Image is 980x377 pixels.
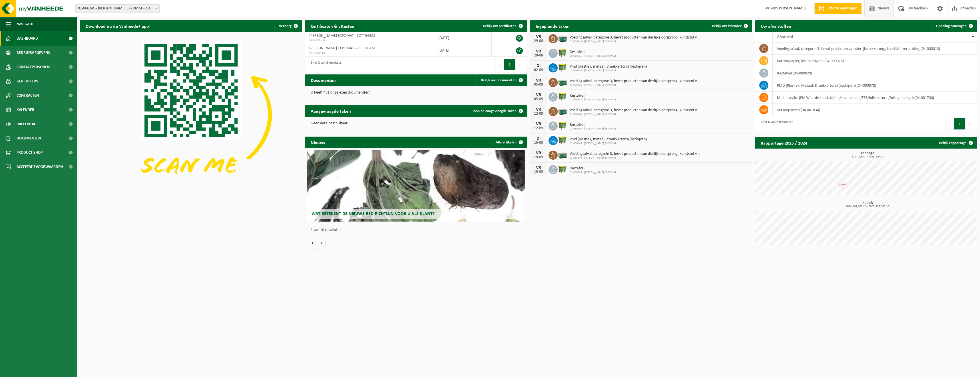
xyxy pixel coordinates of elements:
span: 01-066245 - [PERSON_NAME] EXPOMAT [570,40,700,43]
span: Voedingsafval, categorie 3, bevat producten van dierlijke oorsprong, kunststof v... [570,35,700,40]
div: 1 tot 6 van 6 resultaten [758,117,793,130]
span: Navigatie [17,17,34,31]
a: Toon de aangevraagde taken [468,105,527,117]
span: 2024: 4,550 t - 2025: 1,800 t [758,155,977,158]
h2: Rapportage 2025 / 2024 [755,137,813,148]
div: 0,36 t [838,182,848,188]
div: 05-09 [533,97,544,101]
h2: Aangevraagde taken [305,105,357,116]
span: Ophaling aanvragen [936,24,967,28]
div: 05-09 [533,83,544,87]
button: Previous [495,59,504,70]
h2: Download nu de Vanheede+ app! [80,20,156,31]
a: Ophaling aanvragen [931,20,977,32]
img: WB-1100-HPE-GN-50 [558,135,567,145]
span: Bekijk uw certificaten [483,24,517,28]
img: WB-1100-HPE-GN-50 [558,62,567,72]
span: Gebruikers [17,74,38,88]
span: 2024: 207,960 m3 - 2025: 123,360 m3 [758,205,977,208]
div: VR [533,35,544,39]
div: VR [533,78,544,83]
button: Next [965,118,974,129]
a: Bekijk uw documenten [476,74,527,86]
button: Vorige [308,237,317,248]
td: PMD (Plastiek, Metaal, Drankkartons) (bedrijven) (04-000978) [773,79,977,92]
div: DI [533,64,544,68]
span: Kalender [17,103,34,117]
span: Contracten [17,88,39,103]
span: 01-066245 - [PERSON_NAME] EXPOMAT [570,113,700,116]
button: Next [515,59,524,70]
button: Volgende [317,237,326,248]
span: 01-066245 - [PERSON_NAME] EXPOMAT [570,156,700,160]
span: Dashboard [17,31,38,46]
span: [PERSON_NAME] EXPOMAT - ZOTTEGEM [309,34,375,38]
td: [DATE] [434,44,492,57]
img: PB-LB-0680-HPE-GN-01 [558,106,567,116]
div: DI [533,136,544,141]
span: 01-066245 - [PERSON_NAME] EXPOMAT [570,98,616,102]
span: Voedingsafval, categorie 3, bevat producten van dierlijke oorsprong, kunststof v... [570,152,700,156]
div: VR [533,165,544,170]
span: Pmd (plastiek, metaal, drankkartons) (bedrijven) [570,137,647,142]
h2: Ingeplande taken [530,20,575,31]
span: Bekijk uw documenten [481,78,517,82]
div: VR [533,93,544,97]
span: Rapportage [17,117,39,131]
span: 01-066245 - [PERSON_NAME] EXPOMAT [570,54,616,58]
h2: Documenten [305,74,342,86]
div: VR [533,49,544,54]
span: Restafval [570,50,616,54]
div: 12-09 [533,112,544,116]
td: restafval (04-000029) [773,67,977,79]
span: Acceptatievoorwaarden [17,160,63,174]
div: VR [533,122,544,126]
span: Product Shop [17,145,43,160]
h3: Tonnage [758,151,977,158]
div: 16-09 [533,141,544,145]
div: 19-09 [533,170,544,174]
span: Verberg [279,24,292,28]
div: VR [533,107,544,112]
td: [DATE] [434,32,492,44]
a: Bekijk rapportage [935,137,977,149]
div: 12-09 [533,126,544,130]
div: 1 tot 2 van 2 resultaten [308,58,343,71]
td: verkoop items (04-001834) [773,104,977,116]
button: Verberg [274,20,302,32]
img: WB-1100-HPE-GN-50 [558,164,567,174]
span: 01-066245 - [PERSON_NAME] EXPOMAT [570,171,616,174]
h2: Uw afvalstoffen [755,20,797,31]
h2: Certificaten & attesten [305,20,360,31]
div: 19-09 [533,155,544,159]
span: [PERSON_NAME] EXPOMAT - ZOTTEGEM [309,46,375,50]
img: WB-1100-HPE-GN-50 [558,48,567,58]
button: Previous [945,118,954,129]
span: Restafval [570,166,616,171]
span: Afvalstof [777,35,793,39]
span: Restafval [570,94,616,98]
strong: [PERSON_NAME] [777,6,806,11]
img: Download de VHEPlus App [80,32,302,198]
img: PB-LB-0680-HPE-GN-01 [558,77,567,87]
span: Pmd (plastiek, metaal, drankkartons) (bedrijven) [570,64,647,69]
td: multi plastics (PMD/harde kunststoffen/spanbanden/EPS/folie naturel/folie gemengd) (04-001700) [773,92,977,104]
td: karton/papier, los (bedrijven) (04-000026) [773,55,977,67]
img: WB-1100-HPE-GN-50 [558,121,567,130]
span: Offerte aanvragen [826,6,859,11]
span: Restafval [570,123,616,127]
span: Documenten [17,131,41,145]
a: Bekijk uw kalender [708,20,752,32]
span: VLA613418 [309,51,429,55]
span: Voedingsafval, categorie 3, bevat producten van dierlijke oorsprong, kunststof v... [570,79,700,84]
span: VLA703764 [309,38,429,43]
p: 1 van 10 resultaten [311,228,524,232]
a: Wat betekent de nieuwe RED-richtlijn voor u als klant? [307,150,525,222]
td: voedingsafval, categorie 3, bevat producten van dierlijke oorsprong, kunststof verpakking (04-000... [773,42,977,55]
div: 02-09 [533,68,544,72]
img: PB-LB-0680-HPE-GN-01 [558,150,567,159]
div: 29-08 [533,54,544,58]
button: 1 [954,118,965,129]
h3: Kubiek [758,201,977,208]
span: Toon de aangevraagde taken [472,109,517,113]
